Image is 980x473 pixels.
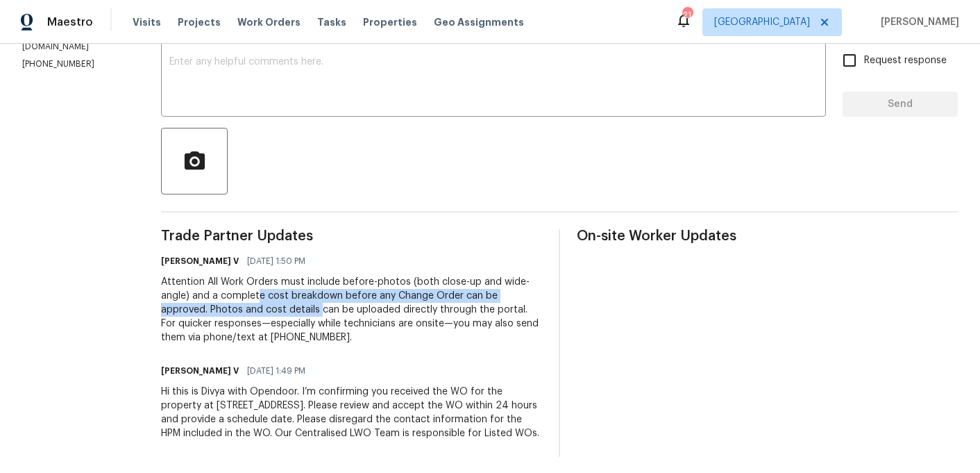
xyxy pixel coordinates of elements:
span: Tasks [317,17,346,27]
span: [DATE] 1:49 PM [247,364,305,378]
p: [PHONE_NUMBER] [22,58,128,70]
span: [PERSON_NAME] [875,15,959,29]
span: Trade Partner Updates [161,229,542,243]
span: Projects [178,15,221,29]
span: [GEOGRAPHIC_DATA] [714,15,810,29]
span: On-site Worker Updates [577,229,958,243]
span: Geo Assignments [434,15,524,29]
span: Visits [133,15,161,29]
span: [DATE] 1:50 PM [247,254,305,268]
div: 21 [682,8,692,22]
span: Request response [864,53,947,68]
div: Hi this is Divya with Opendoor. I’m confirming you received the WO for the property at [STREET_AD... [161,385,542,440]
span: Maestro [47,15,93,29]
h6: [PERSON_NAME] V [161,254,239,268]
span: Work Orders [237,15,301,29]
span: Properties [363,15,417,29]
h6: [PERSON_NAME] V [161,364,239,378]
div: Attention All Work Orders must include before-photos (both close-up and wide-angle) and a complet... [161,275,542,345]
